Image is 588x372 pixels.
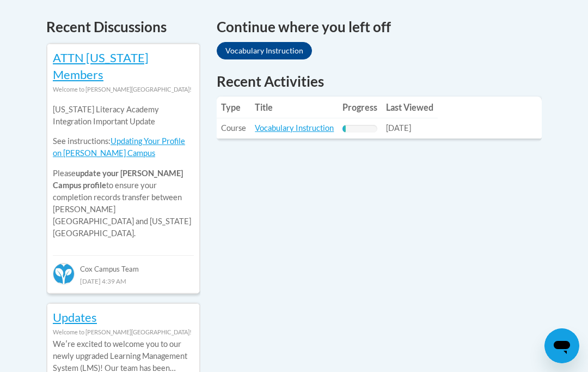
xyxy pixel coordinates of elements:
span: [DATE] [386,123,411,133]
div: Progress, % [342,125,346,133]
span: Course [221,123,246,133]
div: Welcome to [PERSON_NAME][GEOGRAPHIC_DATA]! [53,83,194,95]
th: Type [217,97,250,118]
th: Last Viewed [382,97,438,118]
a: Vocabulary Instruction [255,123,334,133]
a: Updating Your Profile on [PERSON_NAME] Campus [53,136,185,158]
div: [DATE] 4:39 AM [53,275,194,287]
img: Cox Campus Team [53,263,75,285]
div: Welcome to [PERSON_NAME][GEOGRAPHIC_DATA]! [53,326,194,338]
h4: Continue where you left off [217,16,542,38]
a: Vocabulary Instruction [217,42,312,59]
th: Progress [338,97,382,118]
h1: Recent Activities [217,71,542,91]
div: Please to ensure your completion records transfer between [PERSON_NAME][GEOGRAPHIC_DATA] and [US_... [53,95,194,248]
th: Title [250,97,338,118]
b: update your [PERSON_NAME] Campus profile [53,169,183,190]
p: [US_STATE] Literacy Academy Integration Important Update [53,104,194,128]
a: Updates [53,310,97,325]
a: ATTN [US_STATE] Members [53,50,149,82]
iframe: Button to launch messaging window [544,328,579,363]
div: Cox Campus Team [53,255,194,275]
h4: Recent Discussions [46,16,200,38]
p: See instructions: [53,135,194,159]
